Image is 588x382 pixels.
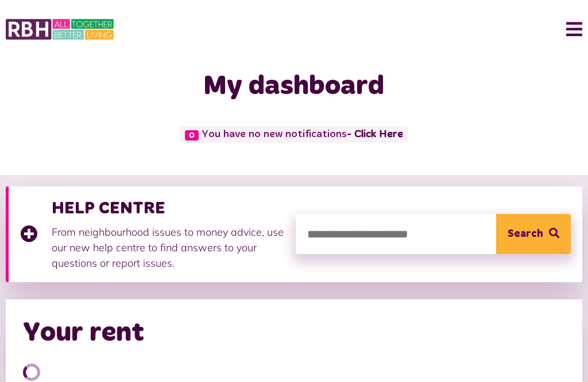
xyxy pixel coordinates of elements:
[496,214,571,254] button: Search
[55,70,533,103] h1: My dashboard
[52,224,284,271] p: From neighbourhood issues to money advice, use our new help centre to find answers to your questi...
[6,17,114,41] img: MyRBH
[347,130,403,140] a: - Click Here
[508,214,543,254] span: Search
[180,126,408,143] span: You have no new notifications
[185,130,199,141] span: 0
[52,198,284,219] h3: HELP CENTRE
[23,317,144,350] h2: Your rent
